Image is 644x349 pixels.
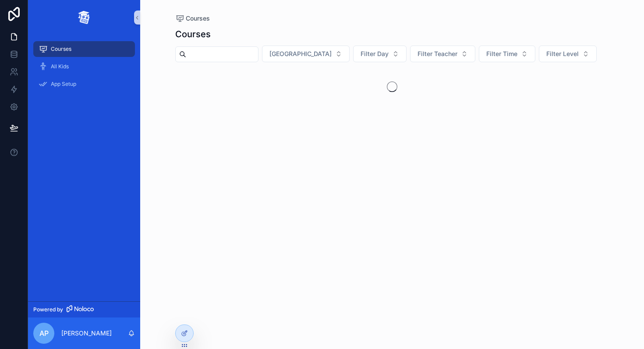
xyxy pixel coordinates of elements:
[77,11,91,25] img: App logo
[410,46,475,62] button: Select Button
[175,28,211,40] h1: Courses
[546,49,579,58] span: Filter Level
[33,41,135,57] a: Courses
[28,301,140,317] a: Powered by
[486,49,517,58] span: Filter Time
[269,49,332,58] span: [GEOGRAPHIC_DATA]
[33,59,135,74] a: All Kids
[33,306,63,313] span: Powered by
[51,63,69,70] span: All Kids
[175,14,210,23] a: Courses
[353,46,407,62] button: Select Button
[51,81,76,88] span: App Setup
[186,14,210,23] span: Courses
[539,46,597,62] button: Select Button
[361,49,389,58] span: Filter Day
[418,49,457,58] span: Filter Teacher
[262,46,350,62] button: Select Button
[28,35,140,103] div: scrollable content
[51,46,71,53] span: Courses
[39,328,49,338] span: AP
[33,76,135,92] a: App Setup
[479,46,535,62] button: Select Button
[61,329,112,338] p: [PERSON_NAME]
